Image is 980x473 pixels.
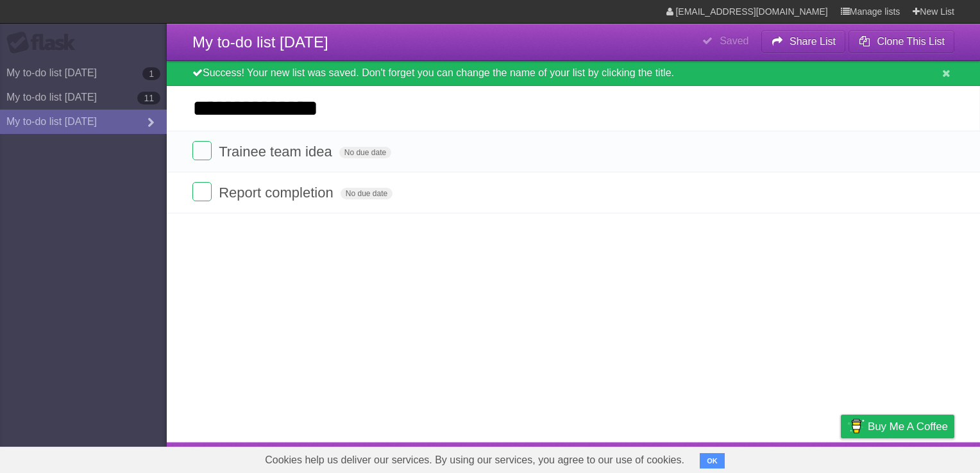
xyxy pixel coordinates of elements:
[219,144,335,160] span: Trainee team idea
[137,92,160,104] b: 11
[6,31,83,54] div: Flask
[192,182,212,201] label: Done
[339,147,391,158] span: No due date
[781,445,809,470] a: Terms
[790,36,836,47] b: Share List
[841,415,954,438] a: Buy me a coffee
[720,35,748,46] b: Saved
[713,445,765,470] a: Developers
[167,61,980,86] div: Success! Your new list was saved. Don't forget you can change the name of your list by clicking t...
[142,67,160,80] b: 1
[877,36,945,47] b: Clone This List
[192,141,212,160] label: Done
[192,33,328,51] span: My to-do list [DATE]
[847,415,865,437] img: Buy me a coffee
[849,30,954,53] button: Clone This List
[219,185,337,201] span: Report completion
[868,415,948,438] span: Buy me a coffee
[341,188,393,199] span: No due date
[700,453,725,469] button: OK
[874,445,954,470] a: Suggest a feature
[824,445,857,470] a: Privacy
[252,447,697,473] span: Cookies help us deliver our services. By using our services, you agree to our use of cookies.
[670,445,697,470] a: About
[761,30,846,53] button: Share List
